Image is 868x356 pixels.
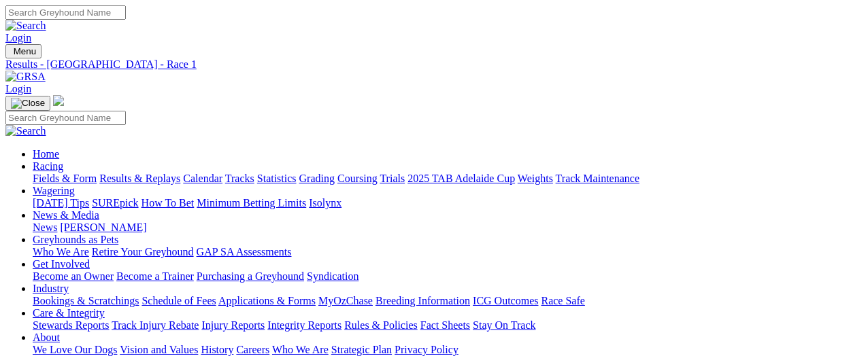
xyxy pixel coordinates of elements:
a: Fact Sheets [420,319,470,331]
a: Breeding Information [375,295,470,306]
a: Login [5,32,31,43]
a: Greyhounds as Pets [33,234,118,245]
a: Become a Trainer [116,270,194,282]
a: Vision and Values [120,344,198,355]
div: Industry [33,295,863,307]
a: Integrity Reports [267,319,341,331]
a: Retire Your Greyhound [92,246,194,257]
a: Get Involved [33,258,90,270]
a: Fields & Form [33,173,97,184]
a: Syndication [307,270,358,282]
a: News & Media [33,209,99,221]
a: Tracks [225,173,254,184]
span: Menu [14,46,36,56]
a: GAP SA Assessments [197,246,292,257]
a: Careers [236,344,269,355]
a: SUREpick [92,197,138,209]
a: Wagering [33,185,75,196]
a: Stay On Track [473,319,535,331]
div: Care & Integrity [33,319,863,332]
a: Grading [299,173,335,184]
a: Minimum Betting Limits [197,197,306,209]
button: Toggle navigation [5,44,41,58]
a: [DATE] Tips [33,197,89,209]
a: Strategic Plan [331,344,392,355]
a: Who We Are [33,246,89,257]
input: Search [5,111,126,125]
a: Coursing [337,173,378,184]
a: Trials [380,173,405,184]
a: Care & Integrity [33,307,105,319]
a: [PERSON_NAME] [60,221,146,233]
a: Statistics [257,173,297,184]
a: Isolynx [309,197,341,209]
a: Weights [518,173,553,184]
div: News & Media [33,221,863,234]
a: History [201,344,233,355]
a: Track Maintenance [556,173,639,184]
a: Who We Are [272,344,329,355]
a: About [33,332,60,343]
a: Bookings & Scratchings [33,295,139,306]
a: Purchasing a Greyhound [197,270,304,282]
img: logo-grsa-white.png [53,95,64,106]
div: Racing [33,173,863,185]
a: Racing [33,160,63,172]
img: Search [5,125,46,137]
div: Wagering [33,197,863,209]
a: We Love Our Dogs [33,344,117,355]
a: 2025 TAB Adelaide Cup [407,173,515,184]
img: Search [5,20,46,32]
a: Home [33,148,59,160]
a: Race Safe [541,295,584,306]
a: How To Bet [141,197,195,209]
div: Greyhounds as Pets [33,246,863,258]
a: Rules & Policies [344,319,418,331]
div: Get Involved [33,270,863,283]
a: Results & Replays [99,173,180,184]
a: Schedule of Fees [141,295,216,306]
button: Toggle navigation [5,96,50,111]
a: News [33,221,57,233]
a: Applications & Forms [218,295,316,306]
input: Search [5,5,126,20]
a: MyOzChase [318,295,373,306]
a: Stewards Reports [33,319,109,331]
a: Become an Owner [33,270,114,282]
a: ICG Outcomes [473,295,538,306]
a: Login [5,83,31,94]
img: Close [11,98,45,109]
a: Calendar [183,173,222,184]
a: Track Injury Rebate [112,319,199,331]
img: GRSA [5,71,46,83]
a: Injury Reports [201,319,265,331]
a: Privacy Policy [395,344,458,355]
a: Results - [GEOGRAPHIC_DATA] - Race 1 [5,58,863,71]
a: Industry [33,283,69,294]
div: About [33,344,863,356]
